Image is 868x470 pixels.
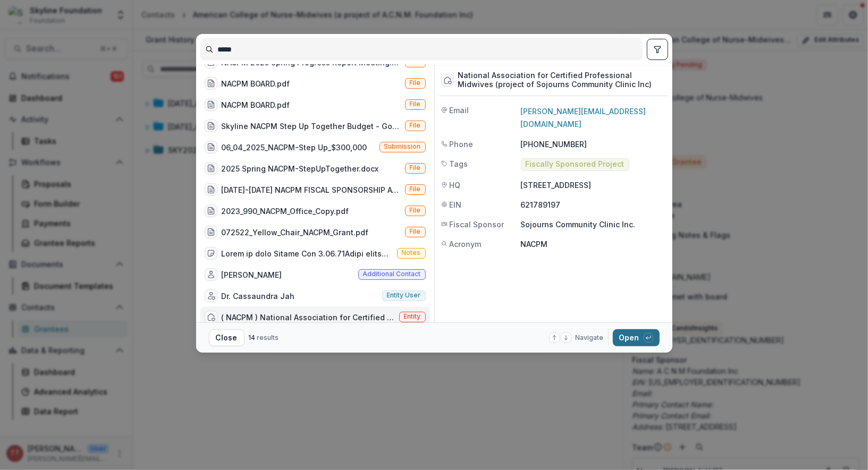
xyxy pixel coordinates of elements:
[521,139,666,150] p: [PHONE_NUMBER]
[222,99,290,110] div: NACPM BOARD.pdf
[209,329,245,346] button: Close
[576,333,604,343] span: Navigate
[257,334,279,341] span: results
[450,238,482,250] span: Acronym
[526,160,625,169] span: Fiscally Sponsored Project
[222,290,295,302] div: Dr. Cassaundra Jah
[222,163,379,174] div: 2025 Spring NACPM-StepUpTogether.docx
[410,79,421,87] span: File
[450,180,461,191] span: HQ
[222,206,349,217] div: 2023_990_NACPM_Office_Copy.pdf
[404,313,421,320] span: Entity
[450,199,462,210] span: EIN
[410,207,421,214] span: File
[222,269,282,280] div: [PERSON_NAME]
[521,238,666,250] p: NACPM
[363,270,421,278] span: Additional contact
[647,39,668,60] button: toggle filters
[521,199,666,210] p: 621789197
[222,121,401,132] div: Skyline NACPM Step Up Together Budget - Google Sheets.pdf
[410,164,421,172] span: File
[384,143,421,150] span: Submission
[458,71,666,89] div: National Association for Certified Professional Midwives (project of Sojourns Community Clinic Inc)
[402,249,421,257] span: Notes
[521,180,666,191] p: [STREET_ADDRESS]
[387,292,421,299] span: Entity user
[521,219,666,230] p: Sojourns Community Clinic Inc.
[450,139,474,150] span: Phone
[450,105,469,116] span: Email
[249,334,256,341] span: 14
[521,107,646,129] a: [PERSON_NAME][EMAIL_ADDRESS][DOMAIN_NAME]
[410,122,421,129] span: File
[410,100,421,108] span: File
[222,184,401,195] div: [DATE]-[DATE] NACPM FISCAL SPONSORSHIP AGREEMENT Sojourn NACPM.pdf
[222,312,395,323] div: ( NACPM ) National Association for Certified Professional Midwives
[222,248,393,259] div: Lorem ip dolo Sitame Con 3.06.71Adipi elitsEddoe tem Incidi utlaboree dolor magnaaliquae adminimv...
[450,158,468,169] span: Tags
[222,78,290,89] div: NACPM BOARD.pdf
[410,185,421,193] span: File
[410,228,421,235] span: File
[450,219,504,230] span: Fiscal Sponsor
[222,142,367,153] div: 06_04_2025_NACPM-Step Up_$300,000
[222,227,369,238] div: 072522_Yellow_Chair_NACPM_Grant.pdf
[613,329,660,346] button: Open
